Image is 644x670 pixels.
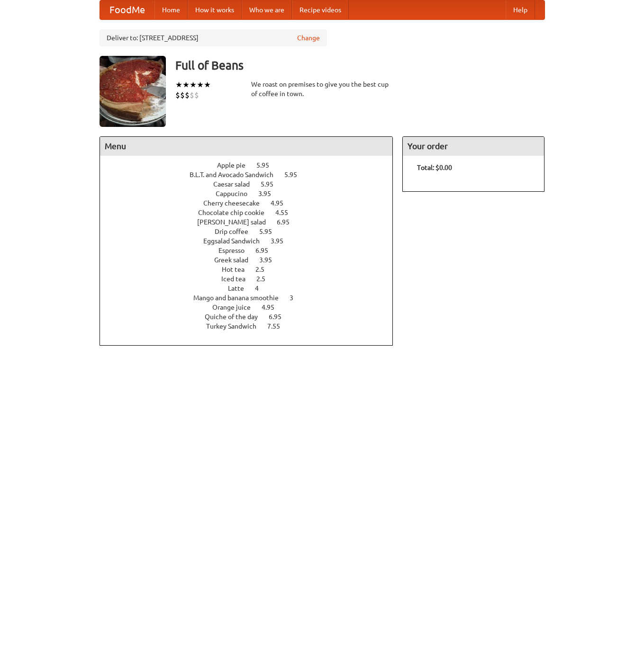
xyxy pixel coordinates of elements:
a: Mango and banana smoothie 3 [193,294,311,302]
span: Turkey Sandwich [206,322,266,330]
a: Espresso 6.95 [218,247,286,254]
span: 5.95 [284,171,307,179]
b: Total: $0.00 [417,164,452,171]
span: [PERSON_NAME] salad [197,218,275,226]
span: 3.95 [259,256,281,264]
a: [PERSON_NAME] salad 6.95 [197,218,307,226]
a: Orange juice 4.95 [212,304,292,311]
span: Chocolate chip cookie [198,209,274,216]
span: Drip coffee [215,228,258,235]
span: Iced tea [221,275,255,283]
a: How it works [188,0,242,19]
span: 2.5 [256,275,275,283]
span: 5.95 [256,161,279,169]
h3: Full of Beans [175,56,545,75]
a: Cherry cheesecake 4.95 [203,199,301,207]
span: 7.55 [267,322,290,330]
a: Caesar salad 5.95 [213,180,291,188]
a: B.L.T. and Avocado Sandwich 5.95 [190,171,315,179]
a: Hot tea 2.5 [222,266,282,273]
span: Cherry cheesecake [203,199,269,207]
li: $ [185,90,190,100]
li: ★ [197,80,204,90]
span: 4 [255,285,268,292]
li: ★ [175,80,182,90]
a: FoodMe [100,0,154,19]
span: 5.95 [259,228,281,235]
div: We roast on premises to give you the best cup of coffee in town. [251,80,393,98]
h4: Your order [403,137,544,156]
a: Recipe videos [292,0,349,19]
span: 2.5 [255,266,274,273]
li: ★ [190,80,197,90]
span: Hot tea [222,266,254,273]
a: Chocolate chip cookie 4.55 [198,209,306,216]
a: Quiche of the day 6.95 [205,313,299,321]
span: 6.95 [269,313,291,321]
span: 3 [290,294,303,302]
li: ★ [204,80,211,90]
li: $ [180,90,185,100]
span: Greek salad [214,256,258,264]
span: Orange juice [212,304,260,311]
li: $ [175,90,180,100]
div: Deliver to: [STREET_ADDRESS] [100,29,327,46]
span: Quiche of the day [205,313,267,321]
li: $ [194,90,199,100]
span: Mango and banana smoothie [193,294,288,302]
span: 4.95 [262,304,284,311]
a: Drip coffee 5.95 [215,228,290,235]
a: Cappucino 3.95 [216,190,289,197]
h4: Menu [100,137,393,156]
span: B.L.T. and Avocado Sandwich [190,171,283,179]
a: Apple pie 5.95 [217,161,287,169]
a: Latte 4 [228,285,276,292]
a: Change [297,33,320,43]
a: Home [154,0,188,19]
span: 6.95 [277,218,299,226]
span: Cappucino [216,190,257,197]
span: 6.95 [255,247,278,254]
span: 4.95 [271,199,293,207]
span: 5.95 [261,180,283,188]
a: Greek salad 3.95 [214,256,290,264]
a: Turkey Sandwich 7.55 [206,322,298,330]
a: Help [506,0,535,19]
li: ★ [182,80,190,90]
span: 4.55 [275,209,298,216]
img: angular.jpg [100,56,166,127]
span: Eggsalad Sandwich [203,237,269,245]
span: Latte [228,285,254,292]
span: 3.95 [258,190,281,197]
li: $ [190,90,194,100]
a: Who we are [242,0,292,19]
span: 3.95 [271,237,293,245]
a: Iced tea 2.5 [221,275,283,283]
span: Apple pie [217,161,255,169]
span: Espresso [218,247,254,254]
a: Eggsalad Sandwich 3.95 [203,237,301,245]
span: Caesar salad [213,180,259,188]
